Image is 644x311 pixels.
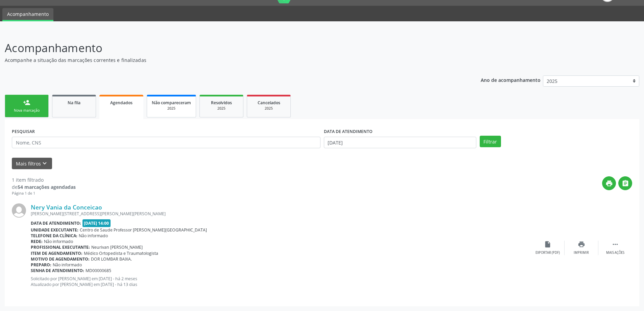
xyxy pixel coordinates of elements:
span: MD00000685 [86,268,111,273]
span: Centro de Saude Professor [PERSON_NAME][GEOGRAPHIC_DATA] [80,227,207,233]
label: DATA DE ATENDIMENTO [324,126,373,137]
i:  [612,241,619,248]
b: Telefone da clínica: [31,233,77,239]
div: [PERSON_NAME][STREET_ADDRESS][PERSON_NAME][PERSON_NAME] [31,211,531,217]
span: DOR LOMBAR BAIXA. [91,256,132,262]
span: Neurivan [PERSON_NAME] [91,244,143,250]
b: Profissional executante: [31,244,90,250]
button:  [618,176,632,190]
label: PESQUISAR [12,126,35,137]
span: Na fila [68,100,80,106]
div: de [12,183,76,191]
div: Página 1 de 1 [12,191,76,196]
div: 2025 [205,106,238,111]
i: print [578,241,585,248]
p: Acompanhamento [5,40,449,57]
div: 2025 [152,106,191,111]
span: Cancelados [258,100,280,106]
p: Solicitado por [PERSON_NAME] em [DATE] - há 2 meses Atualizado por [PERSON_NAME] em [DATE] - há 1... [31,276,531,287]
div: Nova marcação [10,108,44,113]
div: Imprimir [574,250,589,255]
span: Agendados [110,100,133,106]
b: Item de agendamento: [31,250,82,256]
p: Acompanhe a situação das marcações correntes e finalizadas [5,57,449,64]
div: person_add [23,99,30,106]
img: img [12,203,26,218]
span: Não informado [44,239,73,244]
a: Nery Vania da Conceicao [31,203,102,211]
b: Data de atendimento: [31,220,81,226]
span: Resolvidos [211,100,232,106]
button: Mais filtroskeyboard_arrow_down [12,158,52,170]
i: print [605,180,613,187]
i: keyboard_arrow_down [41,160,48,167]
b: Motivo de agendamento: [31,256,90,262]
span: Médico Ortopedista e Traumatologista [84,250,158,256]
span: [DATE] 14:00 [82,219,111,227]
p: Ano de acompanhamento [481,75,541,84]
div: Mais ações [606,250,624,255]
button: Filtrar [480,136,501,147]
i:  [622,180,629,187]
b: Rede: [31,239,43,244]
b: Unidade executante: [31,227,78,233]
b: Preparo: [31,262,51,268]
span: Não compareceram [152,100,191,106]
a: Acompanhamento [2,8,53,21]
div: Exportar (PDF) [535,250,560,255]
input: Selecione um intervalo [324,137,476,148]
strong: 54 marcações agendadas [18,184,76,190]
b: Senha de atendimento: [31,268,84,273]
input: Nome, CNS [12,137,320,148]
div: 2025 [252,106,286,111]
span: Não informado [53,262,82,268]
span: Não informado [79,233,108,239]
div: 1 item filtrado [12,176,76,183]
i: insert_drive_file [544,241,551,248]
button: print [602,176,616,190]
